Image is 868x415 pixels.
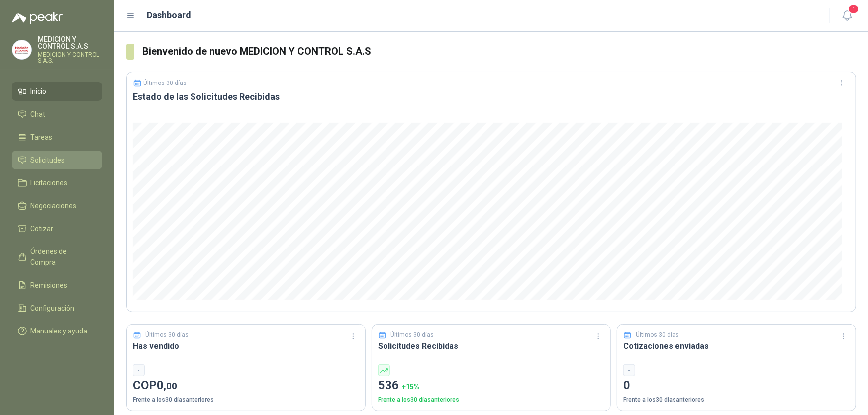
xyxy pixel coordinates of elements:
div: - [623,364,635,376]
img: Logo peakr [12,12,63,24]
div: - [133,364,145,376]
h3: Cotizaciones enviadas [623,340,850,352]
span: Solicitudes [31,155,65,166]
span: Cotizar [31,223,54,234]
span: Manuales y ayuda [31,326,88,336]
p: Frente a los 30 días anteriores [623,395,850,405]
a: Licitaciones [12,173,102,192]
a: Negociaciones [12,196,102,215]
span: Chat [31,109,46,120]
p: Frente a los 30 días anteriores [378,395,604,405]
p: MEDICION Y CONTROL S.A.S. [38,52,102,64]
button: 1 [838,7,856,25]
span: Órdenes de Compra [31,246,93,268]
span: Inicio [31,86,47,97]
a: Manuales y ayuda [12,322,102,340]
a: Remisiones [12,276,102,295]
img: Company Logo [12,40,31,59]
span: + 15 % [402,383,419,391]
span: Licitaciones [31,177,68,188]
a: Inicio [12,82,102,101]
h3: Bienvenido de nuevo MEDICION Y CONTROL S.A.S [142,44,856,59]
span: 1 [848,4,859,14]
p: Frente a los 30 días anteriores [133,395,359,405]
p: Últimos 30 días [144,80,187,86]
h1: Dashboard [147,8,192,22]
p: COP [133,376,359,395]
a: Configuración [12,299,102,318]
a: Solicitudes [12,151,102,169]
h3: Solicitudes Recibidas [378,340,604,352]
span: Remisiones [31,280,68,291]
p: Últimos 30 días [636,331,679,340]
h3: Has vendido [133,340,359,352]
p: MEDICION Y CONTROL S.A.S [38,36,102,50]
p: 0 [623,376,850,395]
span: Negociaciones [31,200,77,211]
p: Últimos 30 días [391,331,434,340]
p: Últimos 30 días [146,331,189,340]
p: 536 [378,376,604,395]
span: ,00 [164,380,177,392]
a: Órdenes de Compra [12,242,102,272]
a: Chat [12,105,102,124]
span: Tareas [31,132,53,143]
h3: Estado de las Solicitudes Recibidas [133,91,850,103]
a: Cotizar [12,219,102,238]
span: Configuración [31,303,75,314]
span: 0 [157,378,177,392]
a: Tareas [12,128,102,147]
